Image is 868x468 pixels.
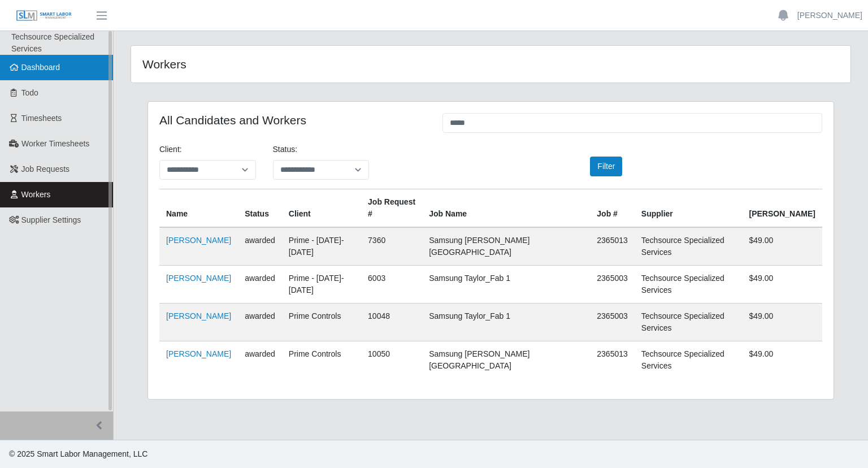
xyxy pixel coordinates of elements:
td: awarded [238,304,282,341]
a: [PERSON_NAME] [166,274,231,283]
td: Techsource Specialized Services [635,266,743,304]
span: Todo [21,88,38,97]
h4: Workers [142,57,423,71]
td: 10048 [361,304,422,341]
th: Job Request # [361,189,422,228]
th: Client [282,189,361,228]
td: 10050 [361,341,422,379]
td: 2365013 [590,227,635,266]
img: SLM Logo [16,10,72,22]
td: Samsung Taylor_Fab 1 [422,266,590,304]
th: Job # [590,189,635,228]
td: Samsung Taylor_Fab 1 [422,304,590,341]
span: Worker Timesheets [21,139,89,148]
a: [PERSON_NAME] [166,236,231,245]
th: Status [238,189,282,228]
td: Techsource Specialized Services [635,304,743,341]
span: Techsource Specialized Services [11,32,94,53]
td: Samsung [PERSON_NAME][GEOGRAPHIC_DATA] [422,341,590,379]
td: $49.00 [743,341,823,379]
td: Prime Controls [282,341,361,379]
span: Supplier Settings [21,215,81,224]
td: awarded [238,341,282,379]
td: Prime Controls [282,304,361,341]
button: Filter [590,157,622,176]
span: Workers [21,190,51,199]
th: Job Name [422,189,590,228]
h4: All Candidates and Workers [159,113,426,127]
td: Techsource Specialized Services [635,227,743,266]
td: $49.00 [743,304,823,341]
td: 7360 [361,227,422,266]
th: Supplier [635,189,743,228]
th: Name [159,189,238,228]
td: awarded [238,227,282,266]
a: [PERSON_NAME] [166,349,231,358]
td: 6003 [361,266,422,304]
a: [PERSON_NAME] [797,10,862,21]
td: Samsung [PERSON_NAME][GEOGRAPHIC_DATA] [422,227,590,266]
td: Techsource Specialized Services [635,341,743,379]
a: [PERSON_NAME] [166,311,231,320]
span: Timesheets [21,114,62,123]
td: $49.00 [743,227,823,266]
td: Prime - [DATE]-[DATE] [282,227,361,266]
span: Dashboard [21,63,60,72]
span: © 2025 Smart Labor Management, LLC [9,449,147,458]
td: 2365013 [590,341,635,379]
td: 2365003 [590,304,635,341]
td: Prime - [DATE]-[DATE] [282,266,361,304]
td: $49.00 [743,266,823,304]
label: Client: [159,144,182,155]
span: Job Requests [21,164,70,174]
label: Status: [273,144,298,155]
td: awarded [238,266,282,304]
th: [PERSON_NAME] [743,189,823,228]
td: 2365003 [590,266,635,304]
